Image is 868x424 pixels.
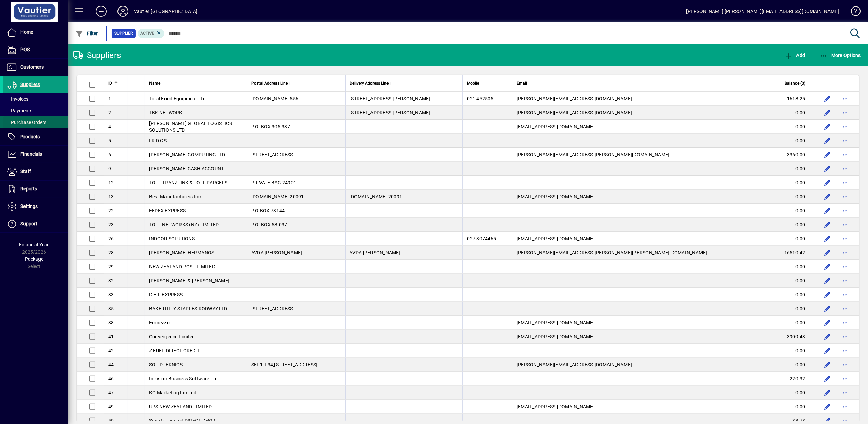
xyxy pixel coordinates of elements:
[108,390,114,395] span: 47
[774,386,815,400] td: 0.00
[774,344,815,358] td: 0.00
[149,376,218,381] span: Infusion Business Software Ltd
[822,331,833,342] button: Edit
[822,205,833,216] button: Edit
[90,5,112,17] button: Add
[840,387,851,398] button: More options
[20,82,40,87] span: Suppliers
[108,348,114,353] span: 42
[149,96,206,101] span: Total Food Equipment Ltd
[467,96,493,101] span: 021 452505
[822,107,833,118] button: Edit
[108,124,111,129] span: 4
[149,264,215,269] span: NEW ZEALAND POST LIMITED
[774,232,815,246] td: 0.00
[3,181,68,198] a: Reports
[517,404,595,409] span: [EMAIL_ADDRESS][DOMAIN_NAME]
[350,194,403,199] span: [DOMAIN_NAME] 20091
[20,186,37,192] span: Reports
[20,64,44,70] span: Customers
[846,1,859,24] a: Knowledge Base
[822,289,833,300] button: Edit
[3,128,68,145] a: Products
[517,362,632,367] span: [PERSON_NAME][EMAIL_ADDRESS][DOMAIN_NAME]
[822,191,833,202] button: Edit
[108,138,111,143] span: 5
[3,198,68,215] a: Settings
[108,110,111,115] span: 2
[251,362,318,367] span: SEL1, L34,[STREET_ADDRESS]
[3,41,68,58] a: POS
[3,146,68,163] a: Financials
[822,261,833,272] button: Edit
[774,176,815,190] td: 0.00
[774,288,815,302] td: 0.00
[840,107,851,118] button: More options
[822,247,833,258] button: Edit
[149,250,215,255] span: [PERSON_NAME] HERMANOS
[822,219,833,230] button: Edit
[149,362,183,367] span: SOLIDTEKNICS
[149,110,183,115] span: TBK NETWORK
[840,93,851,104] button: More options
[840,345,851,356] button: More options
[108,306,114,311] span: 35
[149,404,212,409] span: UPS NEW ZEALAND LIMITED
[840,233,851,244] button: More options
[774,162,815,176] td: 0.00
[517,80,527,87] span: Email
[467,80,479,87] span: Mobile
[517,194,595,199] span: [EMAIL_ADDRESS][DOMAIN_NAME]
[149,80,243,87] div: Name
[774,330,815,344] td: 3909.43
[517,80,770,87] div: Email
[20,169,31,174] span: Staff
[774,218,815,232] td: 0.00
[114,30,133,37] span: Supplier
[149,222,219,227] span: TOLL NETWORKS (NZ) LIMITED
[785,53,805,58] span: Add
[74,27,100,40] button: Filter
[774,134,815,148] td: 0.00
[112,5,134,17] button: Profile
[774,372,815,386] td: 220.32
[822,317,833,328] button: Edit
[108,334,114,339] span: 41
[350,110,430,115] span: [STREET_ADDRESS][PERSON_NAME]
[251,306,295,311] span: [STREET_ADDRESS]
[840,303,851,314] button: More options
[686,6,839,17] div: [PERSON_NAME] [PERSON_NAME][EMAIL_ADDRESS][DOMAIN_NAME]
[822,177,833,188] button: Edit
[251,180,296,185] span: PRIVATE BAG 24901
[3,93,68,105] a: Invoices
[820,53,861,58] span: More Options
[3,116,68,128] a: Purchase Orders
[840,149,851,160] button: More options
[20,29,33,35] span: Home
[350,250,401,255] span: AVDA [PERSON_NAME]
[774,204,815,218] td: 0.00
[517,320,595,325] span: [EMAIL_ADDRESS][DOMAIN_NAME]
[149,180,227,185] span: TOLL TRANZLINK & TOLL PARCELS
[774,190,815,204] td: 0.00
[108,194,114,199] span: 13
[20,203,38,209] span: Settings
[840,191,851,202] button: More options
[108,250,114,255] span: 28
[840,261,851,272] button: More options
[149,390,196,395] span: KG Marketing Limited
[840,289,851,300] button: More options
[251,80,291,87] span: Postal Address Line 1
[774,120,815,134] td: 0.00
[140,31,154,36] span: Active
[7,108,32,113] span: Payments
[108,320,114,325] span: 38
[785,80,805,87] span: Balance ($)
[149,292,183,297] span: D H L EXPRESS
[517,334,595,339] span: [EMAIL_ADDRESS][DOMAIN_NAME]
[818,49,863,61] button: More Options
[822,135,833,146] button: Edit
[20,47,30,52] span: POS
[149,80,160,87] span: Name
[774,302,815,316] td: 0.00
